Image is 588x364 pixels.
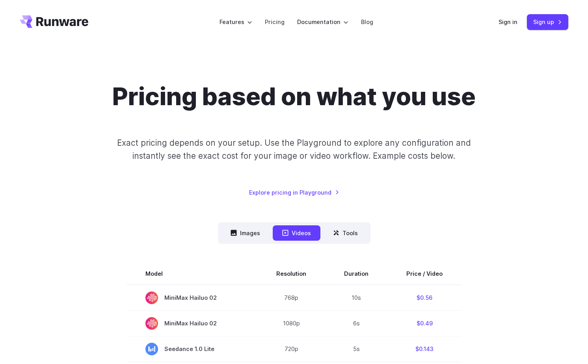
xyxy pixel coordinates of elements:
td: 5s [325,336,387,362]
th: Duration [325,263,387,285]
td: $0.49 [387,310,461,336]
span: MiniMax Hailuo 02 [145,292,238,304]
td: 768p [257,285,325,311]
label: Features [220,17,252,26]
td: $0.56 [387,285,461,311]
button: Videos [273,225,320,241]
a: Explore pricing in Playground [249,188,339,197]
a: Sign in [499,17,517,26]
td: $0.143 [387,336,461,362]
td: 6s [325,310,387,336]
td: 1080p [257,310,325,336]
a: Blog [361,17,373,26]
th: Resolution [257,263,325,285]
button: Tools [324,225,367,241]
th: Price / Video [387,263,461,285]
a: Go to / [20,15,88,28]
span: MiniMax Hailuo 02 [145,317,238,330]
span: Seedance 1.0 Lite [145,343,238,355]
button: Images [221,225,270,241]
td: 720p [257,336,325,362]
a: Pricing [265,17,285,26]
a: Sign up [527,14,568,30]
td: 10s [325,285,387,311]
h1: Pricing based on what you use [112,82,476,111]
label: Documentation [297,17,348,26]
th: Model [127,263,257,285]
p: Exact pricing depends on your setup. Use the Playground to explore any configuration and instantl... [102,136,486,163]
